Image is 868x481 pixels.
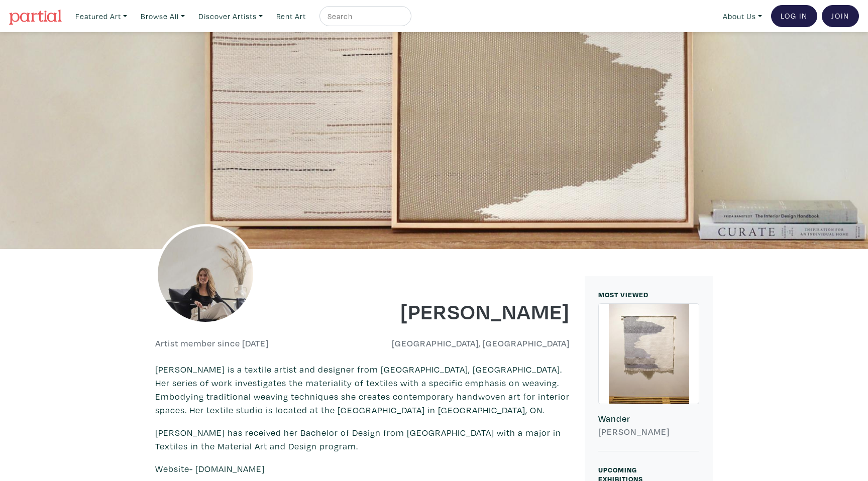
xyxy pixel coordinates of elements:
[155,363,570,417] p: [PERSON_NAME] is a textile artist and designer from [GEOGRAPHIC_DATA], [GEOGRAPHIC_DATA]. Her ser...
[194,6,267,27] a: Discover Artists
[155,426,570,453] p: [PERSON_NAME] has received her Bachelor of Design from [GEOGRAPHIC_DATA] with a major in Textiles...
[370,338,570,349] h6: [GEOGRAPHIC_DATA], [GEOGRAPHIC_DATA]
[327,10,402,23] input: Search
[155,338,269,349] h6: Artist member since [DATE]
[718,6,767,27] a: About Us
[771,5,817,27] a: Log In
[272,6,310,27] a: Rent Art
[598,290,648,299] small: MOST VIEWED
[136,6,189,27] a: Browse All
[598,426,699,437] h6: [PERSON_NAME]
[598,413,699,424] h6: Wander
[598,303,699,451] a: Wander [PERSON_NAME]
[155,224,256,324] img: phpThumb.php
[155,462,570,475] p: Website- [DOMAIN_NAME]
[822,5,859,27] a: Join
[71,6,132,27] a: Featured Art
[370,297,570,324] h1: [PERSON_NAME]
